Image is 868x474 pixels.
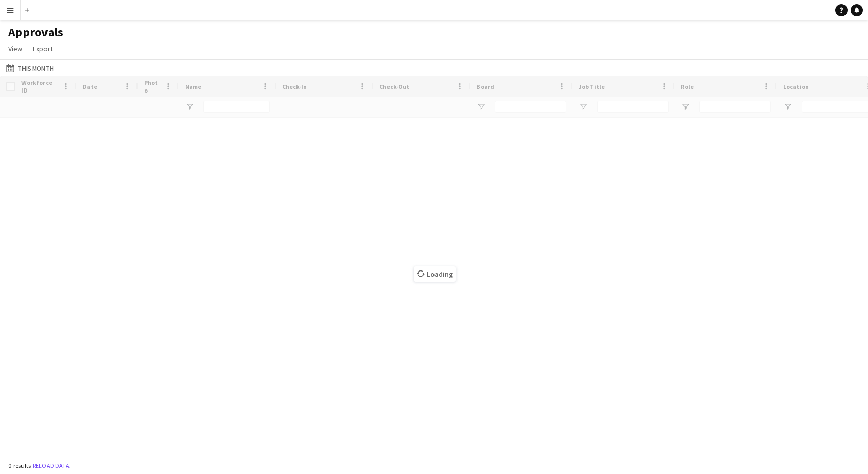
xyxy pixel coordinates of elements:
span: Loading [414,266,456,282]
span: View [8,44,22,53]
a: View [4,42,27,55]
button: This Month [4,62,56,74]
a: Export [29,42,57,55]
button: Reload data [31,460,72,471]
span: Export [33,44,53,53]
